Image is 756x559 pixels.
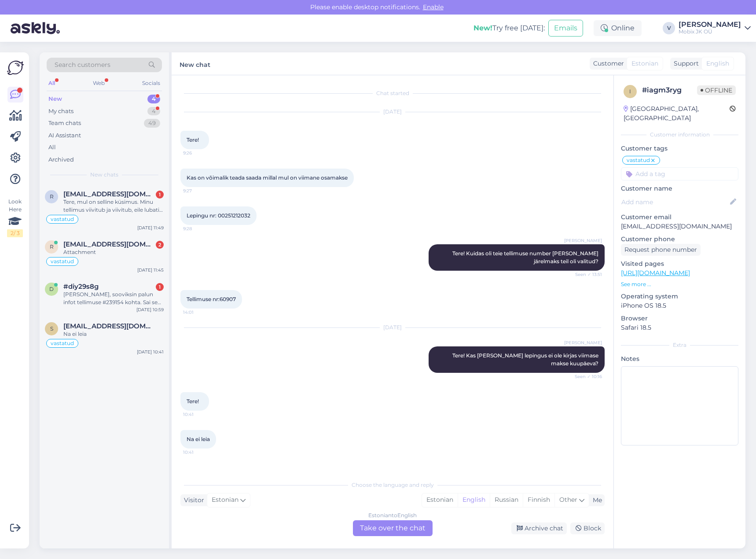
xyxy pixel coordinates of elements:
[180,89,605,97] div: Chat started
[187,436,210,442] span: Na ei leia
[48,119,81,128] div: Team chats
[642,85,697,96] div: # iagm3ryg
[180,58,210,70] label: New chat
[7,59,24,76] img: Askly Logo
[590,59,624,68] div: Customer
[183,188,216,194] span: 9:27
[621,292,738,301] p: Operating system
[156,241,164,249] div: 2
[621,259,738,268] p: Visited pages
[621,244,701,256] div: Request phone number
[140,77,162,89] div: Socials
[621,323,738,332] p: Safari 18.5
[564,237,602,244] span: [PERSON_NAME]
[156,283,164,291] div: 1
[63,322,155,330] span: svetlanapaiste@gmail.com
[63,283,99,291] span: #diy29s8g
[180,481,605,489] div: Choose the language and reply
[7,198,23,237] div: Look Here
[706,59,729,68] span: English
[523,493,554,507] div: Finnish
[621,314,738,323] p: Browser
[452,250,600,265] span: Tere! Kuidas oli teie tellimuse number [PERSON_NAME] järelmaks teil oli valitud?
[187,212,250,219] span: Lepingu nr: 00251212032
[50,243,54,250] span: r
[368,511,417,519] div: Estonian to English
[51,217,74,222] span: vastatud
[473,24,492,32] b: New!
[180,496,204,505] div: Visitor
[47,77,57,89] div: All
[589,496,602,505] div: Me
[147,107,160,116] div: 4
[621,213,738,222] p: Customer email
[183,225,216,232] span: 9:28
[570,522,605,534] div: Block
[212,495,239,505] span: Estonian
[180,324,605,331] div: [DATE]
[452,352,600,367] span: Tere! Kas [PERSON_NAME] lepingus ei ole kirjas viimase makse kuupäeva?
[621,235,738,244] p: Customer phone
[569,271,602,278] span: Seen ✓ 13:51
[50,325,53,332] span: s
[7,229,23,237] div: 2 / 3
[183,449,216,456] span: 10:41
[663,22,675,34] div: V
[621,167,738,180] input: Add a tag
[55,60,110,70] span: Search customers
[594,20,642,36] div: Online
[621,341,738,349] div: Extra
[458,493,490,507] div: English
[49,286,54,292] span: d
[63,190,155,198] span: rocknroll1313@gmail.com
[679,21,741,28] div: [PERSON_NAME]
[621,144,738,153] p: Customer tags
[48,107,73,116] div: My chats
[621,131,738,139] div: Customer information
[564,339,602,346] span: [PERSON_NAME]
[48,131,81,140] div: AI Assistant
[63,248,164,256] div: Attachment
[48,155,74,164] div: Archived
[48,143,56,152] div: All
[548,20,583,37] button: Emails
[137,267,164,273] div: [DATE] 11:45
[90,171,118,179] span: New chats
[569,373,602,380] span: Seen ✓ 10:16
[353,520,433,536] div: Take over the chat
[679,28,741,35] div: Mobix JK OÜ
[621,301,738,310] p: iPhone OS 18.5
[559,496,577,504] span: Other
[420,3,446,11] span: Enable
[631,59,658,68] span: Estonian
[627,158,650,163] span: vastatud
[183,411,216,418] span: 10:41
[473,23,545,33] div: Try free [DATE]:
[51,259,74,264] span: vastatud
[91,77,106,89] div: Web
[137,349,164,355] div: [DATE] 10:41
[679,21,751,35] a: [PERSON_NAME]Mobix JK OÜ
[697,85,736,95] span: Offline
[187,398,199,405] span: Tere!
[63,291,164,306] div: [PERSON_NAME], sooviksin palun infot tellimuse #239154 kohta. Sai see tehtud 2.5 nädalat tagasi [...
[136,306,164,313] div: [DATE] 10:59
[621,280,738,288] p: See more ...
[63,240,155,248] span: rocknroll1313@gmail.com
[144,119,160,128] div: 49
[187,136,199,143] span: Tere!
[180,108,605,116] div: [DATE]
[183,150,216,156] span: 9:26
[621,222,738,231] p: [EMAIL_ADDRESS][DOMAIN_NAME]
[187,296,236,302] span: Tellimuse nr:60907
[137,224,164,231] div: [DATE] 11:49
[48,95,62,103] div: New
[621,354,738,364] p: Notes
[51,341,74,346] span: vastatud
[183,309,216,316] span: 14:01
[63,198,164,214] div: Tere, mul on selline küsimus. Minu tellimus viivitub ja viivitub, eile lubati et saadetakse [PERS...
[50,193,54,200] span: r
[621,197,728,207] input: Add name
[511,522,567,534] div: Archive chat
[490,493,523,507] div: Russian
